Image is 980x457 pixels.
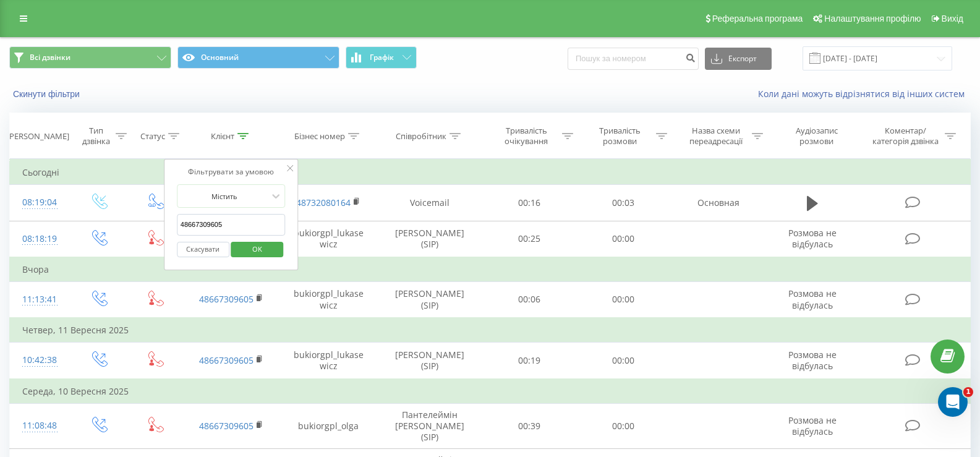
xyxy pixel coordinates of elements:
td: 00:03 [576,185,670,221]
span: Розмова не відбулась [788,288,837,310]
span: OK [240,239,275,258]
button: OK [231,242,284,257]
div: Тривалість очікування [493,126,559,147]
div: [PERSON_NAME] [7,131,69,142]
td: Voicemail [377,185,482,221]
td: Четвер, 11 Вересня 2025 [10,318,971,343]
button: Графік [346,46,417,69]
a: 48667309605 [199,354,254,366]
span: Налаштування профілю [824,14,921,23]
span: Всі дзвінки [30,53,70,62]
a: 48667309605 [199,420,254,432]
button: Експорт [705,48,772,70]
a: 48732080164 [296,197,351,208]
span: Вихід [942,14,963,23]
div: 10:42:38 [22,348,58,372]
div: 08:19:04 [22,190,58,215]
td: 00:16 [482,185,576,221]
div: Коментар/категорія дзвінка [869,126,942,147]
div: Аудіозапис розмови [778,126,854,147]
span: Розмова не відбулась [788,349,837,372]
div: Назва схеми переадресації [683,126,749,147]
td: Вчора [10,257,971,282]
td: 00:00 [576,403,670,449]
td: [PERSON_NAME] (SIP) [377,281,482,318]
td: Сьогодні [10,160,971,185]
td: [PERSON_NAME] (SIP) [377,221,482,257]
td: 00:06 [482,281,576,318]
td: 00:00 [576,343,670,379]
td: bukiorgpl_lukasewicz [279,343,377,379]
td: Пантелеймін [PERSON_NAME] (SIP) [377,403,482,449]
td: 00:39 [482,403,576,449]
span: Розмова не відбулась [788,414,837,437]
iframe: Intercom live chat [938,387,968,417]
div: 11:13:41 [22,288,58,312]
button: Скинути фільтри [9,88,86,100]
td: Середа, 10 Вересня 2025 [10,379,971,404]
td: 00:00 [576,281,670,318]
td: bukiorgpl_lukasewicz [279,221,377,257]
a: Коли дані можуть відрізнятися вiд інших систем [758,88,971,100]
td: bukiorgpl_lukasewicz [279,281,377,318]
td: bukiorgpl_olga [279,403,377,449]
div: Тип дзвінка [80,126,112,147]
td: 00:25 [482,221,576,257]
button: Основний [177,46,339,69]
div: 08:18:19 [22,227,58,251]
div: Співробітник [396,131,446,142]
button: Скасувати [177,242,229,257]
td: [PERSON_NAME] (SIP) [377,343,482,379]
div: Фільтрувати за умовою [177,166,286,178]
span: 1 [963,387,973,397]
input: Пошук за номером [568,48,699,70]
div: Тривалість розмови [587,126,653,147]
div: Бізнес номер [294,131,345,142]
a: 48667309605 [199,293,254,305]
td: Основная [670,185,767,221]
span: Графік [370,53,394,62]
div: 11:08:48 [22,414,58,438]
td: 00:00 [576,221,670,257]
td: 00:19 [482,343,576,379]
button: Всі дзвінки [9,46,171,69]
div: Клієнт [211,131,234,142]
span: Розмова не відбулась [788,227,837,250]
input: Введіть значення [177,214,286,236]
span: Реферальна програма [712,14,803,23]
div: Статус [140,131,165,142]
